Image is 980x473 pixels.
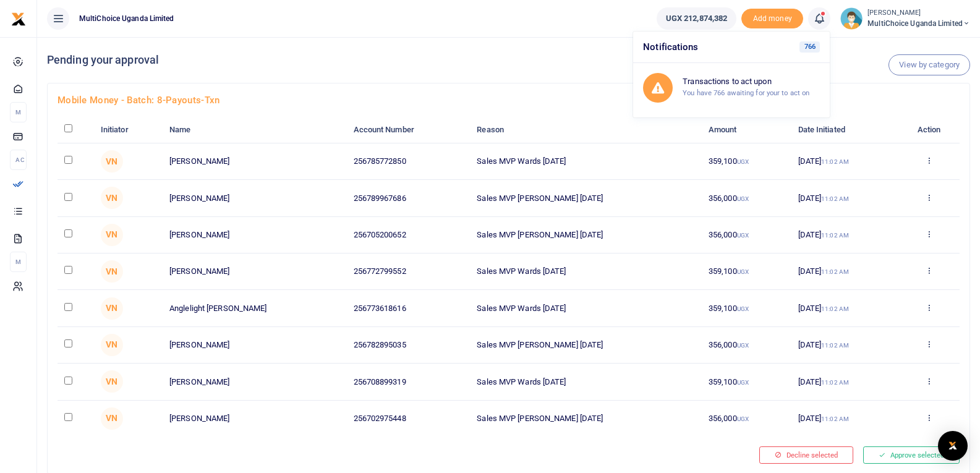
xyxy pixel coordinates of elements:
td: [DATE] [791,364,898,400]
td: Sales MVP Wards [DATE] [470,364,702,400]
span: VN [101,297,123,320]
a: profile-user [PERSON_NAME] MultiChoice Uganda Limited [840,7,970,30]
a: View by category [888,54,970,75]
td: Anglelight [PERSON_NAME] [163,290,346,326]
td: Sales MVP Wards [DATE] [470,254,702,290]
td: Sales MVP [PERSON_NAME] [DATE] [470,216,702,253]
td: 356,000 [702,180,791,216]
td: [PERSON_NAME] [163,180,346,216]
span: UGX 212,874,382 [666,12,728,25]
li: M [10,252,27,272]
small: 11:02 AM [821,268,849,275]
h6: Transactions to act upon [683,77,820,87]
td: 256705200652 [346,216,470,253]
td: 256773618616 [346,290,470,326]
button: Approve selected [863,446,960,464]
h6: Notifications [633,32,830,63]
th: Account Number [346,117,470,143]
td: Sales MVP [PERSON_NAME] [DATE] [470,400,702,437]
small: You have 766 awaiting for your to act on [683,88,809,97]
span: VN [101,260,123,283]
th: Action [898,117,960,143]
small: UGX [737,379,749,386]
td: 356,000 [702,400,791,437]
td: 256772799552 [346,254,470,290]
td: [DATE] [791,143,898,179]
a: Transactions to act upon You have 766 awaiting for your to act on [633,63,830,113]
span: VN [101,407,123,430]
td: [PERSON_NAME] [163,326,346,363]
li: Ac [10,150,27,170]
td: 256782895035 [346,326,470,363]
a: Add money [741,13,803,22]
td: [PERSON_NAME] [163,216,346,253]
small: UGX [737,232,749,239]
div: Open Intercom Messenger [938,431,968,461]
small: 11:02 AM [821,379,849,386]
td: Sales MVP [PERSON_NAME] [DATE] [470,180,702,216]
small: 11:02 AM [821,158,849,165]
td: 359,100 [702,143,791,179]
img: profile-user [840,7,863,30]
small: UGX [737,268,749,275]
td: 256702975448 [346,400,470,437]
td: [DATE] [791,180,898,216]
small: [PERSON_NAME] [867,8,970,19]
small: 11:02 AM [821,305,849,312]
td: [DATE] [791,290,898,326]
small: UGX [737,158,749,165]
td: [PERSON_NAME] [163,364,346,400]
td: 359,100 [702,290,791,326]
th: Initiator [94,117,163,143]
button: Decline selected [759,446,853,464]
span: VN [101,187,123,209]
h4: Mobile Money - batch: 8-payouts-txn [58,93,960,107]
li: M [10,102,27,122]
a: UGX 212,874,382 [657,7,737,30]
span: VN [101,370,123,393]
td: Sales MVP Wards [DATE] [470,143,702,179]
small: 11:02 AM [821,415,849,422]
td: [PERSON_NAME] [163,143,346,179]
td: [DATE] [791,326,898,363]
td: 256708899319 [346,364,470,400]
td: 356,000 [702,326,791,363]
td: [DATE] [791,400,898,437]
a: logo-small logo-large logo-large [11,14,26,23]
td: [PERSON_NAME] [163,254,346,290]
th: Name [163,117,346,143]
span: Add money [741,9,803,29]
td: [DATE] [791,254,898,290]
small: 11:02 AM [821,195,849,202]
td: Sales MVP [PERSON_NAME] [DATE] [470,326,702,363]
td: 256785772850 [346,143,470,179]
small: 11:02 AM [821,342,849,349]
small: 11:02 AM [821,232,849,239]
td: [DATE] [791,216,898,253]
th: Reason [470,117,702,143]
small: UGX [737,195,749,202]
td: Sales MVP Wards [DATE] [470,290,702,326]
h4: Pending your approval [47,53,970,67]
td: 359,100 [702,254,791,290]
li: Wallet ballance [652,7,742,30]
td: 359,100 [702,364,791,400]
span: VN [101,150,123,173]
td: [PERSON_NAME] [163,400,346,437]
span: VN [101,334,123,356]
span: 766 [799,41,820,53]
span: MultiChoice Uganda Limited [74,13,179,24]
small: UGX [737,342,749,349]
small: UGX [737,305,749,312]
th: Amount [702,117,791,143]
small: UGX [737,415,749,422]
li: Toup your wallet [741,9,803,29]
td: 356,000 [702,216,791,253]
img: logo-small [11,12,26,27]
span: MultiChoice Uganda Limited [867,18,970,29]
span: VN [101,224,123,246]
th: Date Initiated [791,117,898,143]
td: 256789967686 [346,180,470,216]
